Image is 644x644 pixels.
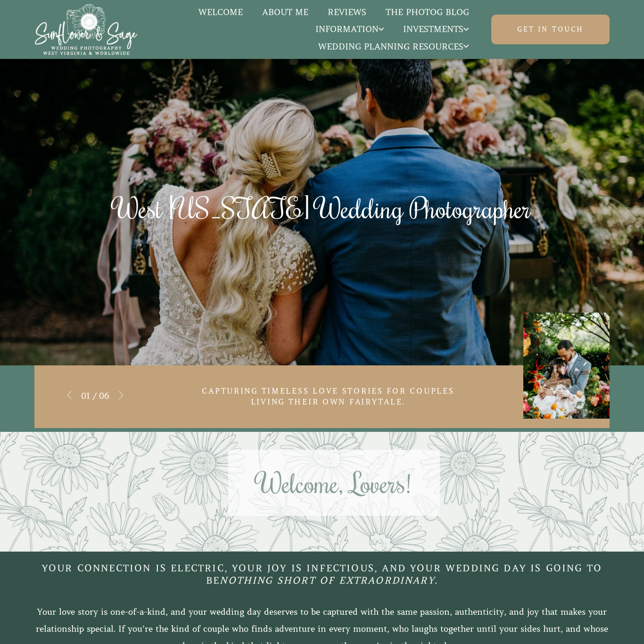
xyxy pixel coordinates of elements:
[403,25,469,34] span: Investments
[410,386,454,396] span: Couples
[202,386,257,396] span: Capturing
[318,42,469,51] span: Wedding Planning Resources
[220,575,438,586] em: nothing short of extraordinary.
[410,190,531,225] span: Photographer
[322,396,346,407] span: Own
[251,396,285,407] span: Living
[257,465,411,500] span: Welcome, Lovers!
[289,396,319,407] span: Their
[394,23,479,35] a: Investments
[387,386,406,396] span: for
[517,25,584,34] span: Get in touch
[306,23,394,35] a: Information
[189,6,252,18] a: Welcome
[262,386,309,396] span: Timeless
[309,41,479,53] a: Wedding Planning Resources
[42,562,607,586] span: Your connection is electric, your joy is infectious, and your wedding day is going to be
[316,190,404,225] span: Wedding
[523,313,610,419] img: DSC_2364-004a880f-1500.jpg
[34,4,138,56] img: Sunflower & Sage Wedding Photography
[342,386,383,396] span: Stories
[376,6,479,18] a: The Photog Blog
[349,396,405,407] span: Fairytale.
[252,6,318,18] a: About Me
[81,388,109,405] p: 01 / 06
[313,386,339,396] span: Love
[168,190,310,225] span: [US_STATE]
[318,6,376,18] a: Reviews
[491,15,610,44] a: Get in touch
[315,25,384,34] span: Information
